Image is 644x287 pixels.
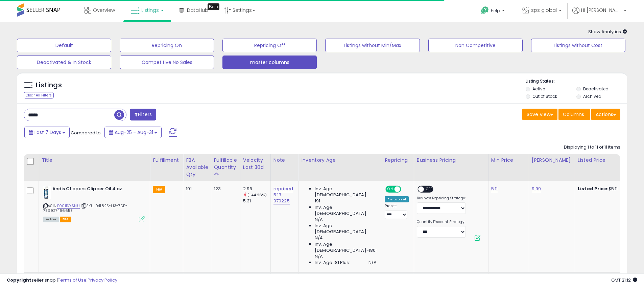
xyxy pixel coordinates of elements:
[120,56,214,69] button: Competitive No Sales
[386,186,395,192] span: ON
[43,186,145,221] div: ASIN:
[24,127,70,138] button: Last 7 Days
[491,8,500,14] span: Help
[187,7,208,14] span: DataHub
[243,157,268,171] div: Velocity Last 30d
[563,111,584,118] span: Columns
[57,203,80,209] a: B001BOISNU
[273,185,293,204] a: repriced 5.13 070225
[153,157,180,164] div: Fulfillment
[315,186,377,198] span: Inv. Age [DEMOGRAPHIC_DATA]:
[42,157,147,164] div: Title
[315,253,323,260] span: N/A
[315,198,320,204] span: 191
[532,93,557,99] label: Out of Stock
[71,130,102,136] span: Compared to:
[186,186,206,192] div: 191
[417,196,466,201] label: Business Repricing Strategy:
[17,39,111,52] button: Default
[315,241,377,253] span: Inv. Age [DEMOGRAPHIC_DATA]-180:
[578,185,609,192] b: Listed Price:
[214,186,235,192] div: 123
[273,157,295,164] div: Note
[532,157,572,164] div: [PERSON_NAME]
[578,186,634,192] div: $5.11
[88,277,117,283] a: Privacy Policy
[591,109,620,120] button: Actions
[368,260,377,266] span: N/A
[7,277,117,284] div: seller snap | |
[588,28,627,35] span: Show Analytics
[104,127,162,138] button: Aug-25 - Aug-31
[526,78,627,85] p: Listing States:
[491,185,498,192] a: 5.11
[564,144,620,151] div: Displaying 1 to 11 of 11 items
[385,196,408,202] div: Amazon AI
[583,86,609,92] label: Deactivated
[417,157,485,164] div: Business Pricing
[315,260,350,266] span: Inv. Age 181 Plus:
[60,217,71,222] span: FBA
[424,186,435,192] span: OFF
[581,7,622,14] span: Hi [PERSON_NAME]
[58,277,87,283] a: Terms of Use
[7,277,31,283] strong: Copyright
[578,157,636,164] div: Listed Price
[36,81,62,90] h5: Listings
[385,204,408,219] div: Preset:
[153,186,165,193] small: FBA
[400,186,411,192] span: OFF
[186,157,208,178] div: FBA Available Qty
[531,7,557,14] span: sps global
[583,93,601,99] label: Archived
[385,157,411,164] div: Repricing
[34,129,61,136] span: Last 7 Days
[243,198,270,204] div: 5.31
[428,39,523,52] button: Non Competitive
[301,157,379,164] div: Inventory Age
[43,217,59,222] span: All listings currently available for purchase on Amazon
[141,7,159,14] span: Listings
[325,39,420,52] button: Listings without Min/Max
[315,235,323,241] span: N/A
[208,3,219,10] div: Tooltip anchor
[52,186,135,194] b: Andis Clippers Clipper Oil 4 oz
[243,186,270,192] div: 2.96
[315,223,377,235] span: Inv. Age [DEMOGRAPHIC_DATA]:
[531,39,625,52] button: Listings without Cost
[247,192,267,198] small: (-44.26%)
[17,56,111,69] button: Deactivated & In Stock
[481,6,489,15] i: Get Help
[43,186,51,199] img: 41I1moc3k3L._SL40_.jpg
[572,7,626,22] a: Hi [PERSON_NAME]
[315,217,323,223] span: N/A
[115,129,153,136] span: Aug-25 - Aug-31
[476,1,511,22] a: Help
[93,7,115,14] span: Overview
[315,204,377,217] span: Inv. Age [DEMOGRAPHIC_DATA]:
[222,56,317,69] button: master columns
[532,185,541,192] a: 9.99
[214,157,237,171] div: Fulfillable Quantity
[491,157,526,164] div: Min Price
[24,92,54,98] div: Clear All Filters
[120,39,214,52] button: Repricing On
[611,277,637,283] span: 2025-09-8 21:12 GMT
[222,39,317,52] button: Repricing Off
[43,203,127,213] span: | SKU: 041825-1.13-7DB-753927496653
[558,109,590,120] button: Columns
[522,109,557,120] button: Save View
[130,109,156,120] button: Filters
[417,220,466,224] label: Quantity Discount Strategy:
[532,86,545,92] label: Active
